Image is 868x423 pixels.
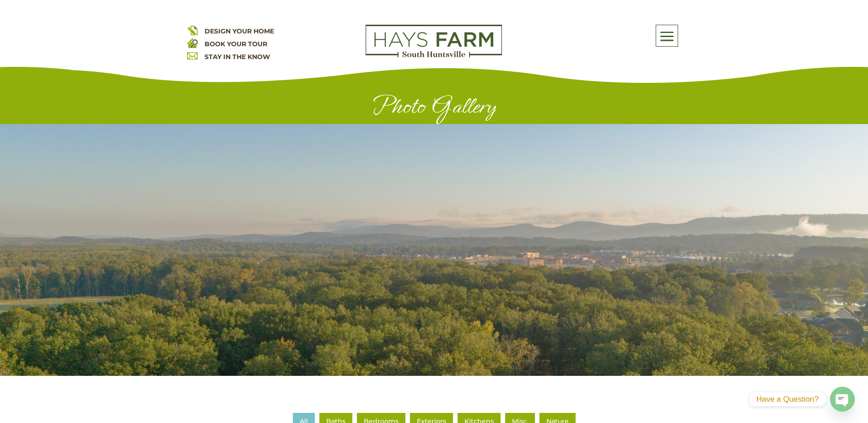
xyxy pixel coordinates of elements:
img: book your home tour [187,38,198,48]
a: STAY IN THE KNOW [205,53,270,61]
a: BOOK YOUR TOUR [205,40,267,48]
a: hays farm homes huntsville development [366,51,502,60]
h1: Photo Gallery [187,92,681,124]
img: Logo [366,25,502,58]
